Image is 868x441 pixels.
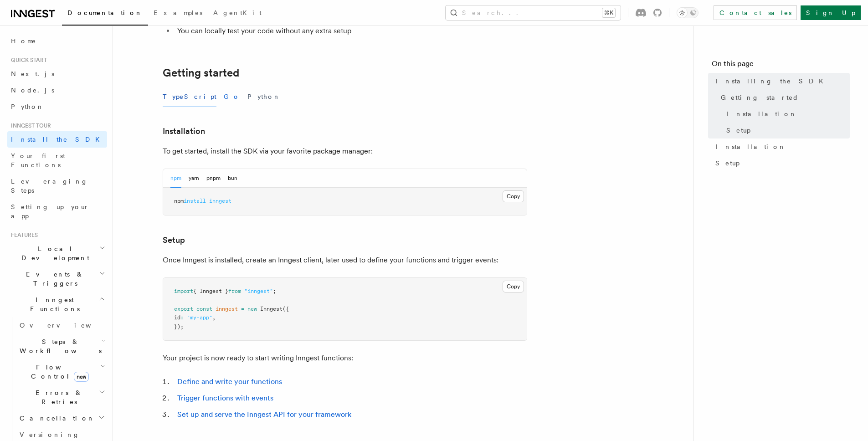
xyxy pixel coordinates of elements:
button: Copy [503,190,524,202]
button: Search...⌘K [446,5,621,20]
span: Overview [20,322,113,329]
a: Installation [712,138,850,155]
span: Documentation [67,9,143,16]
span: Examples [154,9,202,16]
span: id [174,314,180,321]
button: Copy [503,281,524,292]
a: Contact sales [714,5,797,20]
a: AgentKit [208,3,267,25]
span: Next.js [11,70,54,77]
h4: On this page [712,58,850,73]
span: Events & Triggers [7,270,99,288]
a: Set up and serve the Inngest API for your framework [177,410,351,419]
span: , [212,314,216,321]
button: Inngest Functions [7,292,107,317]
span: Leveraging Steps [11,178,88,194]
a: Setup [723,122,850,138]
a: Python [7,98,107,115]
span: Inngest [260,306,282,312]
span: inngest [216,306,238,312]
span: Cancellation [16,414,95,423]
button: Local Development [7,241,107,266]
span: Installing the SDK [715,77,829,86]
button: Cancellation [16,410,107,426]
a: Getting started [163,67,239,79]
span: "my-app" [187,314,212,321]
button: Steps & Workflows [16,333,107,359]
a: Leveraging Steps [7,173,107,199]
span: Install the SDK [11,136,105,143]
kbd: ⌘K [602,8,615,17]
span: install [184,198,206,204]
span: import [174,288,193,294]
button: bun [228,169,237,188]
button: pnpm [206,169,221,188]
a: Installing the SDK [712,73,850,89]
a: Documentation [62,3,148,26]
span: Node.js [11,87,54,94]
p: To get started, install the SDK via your favorite package manager: [163,145,527,158]
span: "inngest" [244,288,273,294]
a: Your first Functions [7,148,107,173]
button: Flow Controlnew [16,359,107,385]
span: Installation [726,109,797,118]
span: npm [174,198,184,204]
a: Installation [163,125,205,138]
button: Go [224,87,240,107]
span: new [74,372,89,382]
a: Node.js [7,82,107,98]
span: Versioning [20,431,80,438]
span: Features [7,231,38,239]
span: = [241,306,244,312]
a: Trigger functions with events [177,394,273,402]
p: Your project is now ready to start writing Inngest functions: [163,352,527,364]
span: from [228,288,241,294]
span: Inngest tour [7,122,51,129]
span: : [180,314,184,321]
li: You can locally test your code without any extra setup [175,25,527,37]
span: Home [11,36,36,46]
button: npm [170,169,181,188]
a: Setting up your app [7,199,107,224]
button: Python [247,87,281,107]
span: Getting started [721,93,799,102]
p: Once Inngest is installed, create an Inngest client, later used to define your functions and trig... [163,254,527,267]
a: Sign Up [801,5,861,20]
span: const [196,306,212,312]
button: TypeScript [163,87,216,107]
span: Python [11,103,44,110]
span: ({ [282,306,289,312]
span: Installation [715,142,786,151]
a: Home [7,33,107,49]
a: Next.js [7,66,107,82]
span: Setup [715,159,740,168]
span: Your first Functions [11,152,65,169]
span: Flow Control [16,363,100,381]
button: Errors & Retries [16,385,107,410]
a: Overview [16,317,107,333]
a: Define and write your functions [177,377,282,386]
span: AgentKit [213,9,262,16]
span: Quick start [7,56,47,64]
span: export [174,306,193,312]
span: Errors & Retries [16,388,99,406]
span: inngest [209,198,231,204]
span: }); [174,323,184,330]
a: Installation [723,106,850,122]
span: ; [273,288,276,294]
a: Examples [148,3,208,25]
button: Toggle dark mode [677,7,699,18]
span: Setting up your app [11,203,89,220]
button: yarn [189,169,199,188]
button: Events & Triggers [7,266,107,292]
span: Steps & Workflows [16,337,102,355]
a: Install the SDK [7,131,107,148]
a: Setup [712,155,850,171]
span: new [247,306,257,312]
span: Setup [726,126,750,135]
span: { Inngest } [193,288,228,294]
a: Getting started [717,89,850,106]
span: Local Development [7,244,99,262]
span: Inngest Functions [7,295,98,313]
a: Setup [163,234,185,246]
